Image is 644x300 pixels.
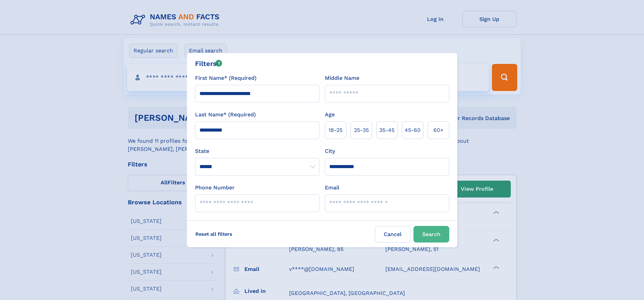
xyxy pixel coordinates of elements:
[195,74,257,82] label: First Name* (Required)
[195,184,235,192] label: Phone Number
[354,126,369,134] span: 25‑35
[325,184,339,192] label: Email
[329,126,342,134] span: 18‑25
[325,111,335,119] label: Age
[195,147,319,155] label: State
[195,111,256,119] label: Last Name* (Required)
[191,226,237,242] label: Reset all filters
[433,126,444,134] span: 60+
[195,59,222,69] div: Filters
[325,74,359,82] label: Middle Name
[379,126,395,134] span: 35‑45
[405,126,421,134] span: 45‑60
[413,226,449,243] button: Search
[325,147,335,155] label: City
[375,226,411,243] label: Cancel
